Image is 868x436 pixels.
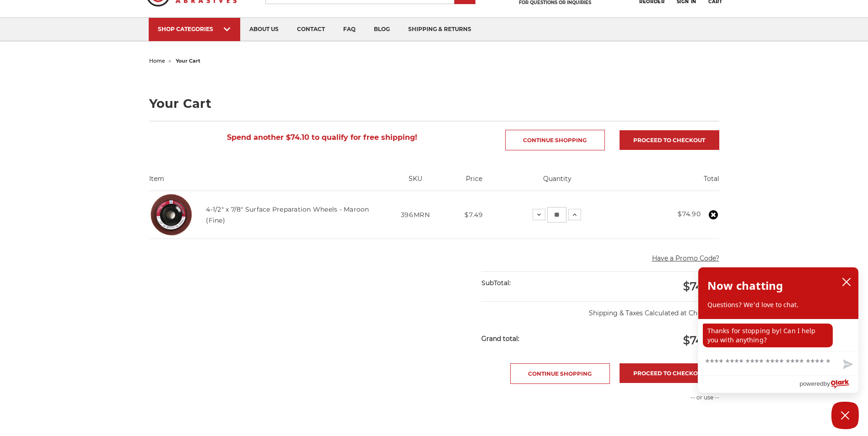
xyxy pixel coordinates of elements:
span: $74.90 [683,280,719,293]
a: about us [240,18,288,41]
span: powered [799,378,823,389]
p: -- or use -- [605,393,719,402]
a: Proceed to checkout [620,130,719,150]
a: home [149,58,165,64]
a: Proceed to checkout [620,363,719,383]
a: Continue Shopping [505,130,605,150]
a: contact [288,18,334,41]
span: Spend another $74.10 to qualify for free shipping! [227,133,417,142]
a: 4-1/2" x 7/8" Surface Preparation Wheels - Maroon (Fine) [206,205,369,224]
h1: Your Cart [149,97,719,110]
button: Have a Promo Code? [652,254,719,263]
img: Maroon Surface Prep Disc [149,192,195,238]
p: Questions? We'd love to chat. [707,300,849,309]
div: SubTotal: [481,272,600,294]
a: blog [365,18,399,41]
p: Shipping & Taxes Calculated at Checkout [481,301,719,318]
span: 396MRN [401,211,430,219]
a: Powered by Olark [799,376,858,393]
div: SHOP CATEGORIES [158,26,231,32]
span: by [824,378,830,389]
span: $74.90 [683,334,719,347]
div: olark chatbox [698,267,859,393]
button: Send message [836,354,858,375]
th: Item [149,174,380,191]
h2: Now chatting [707,276,783,295]
th: Quantity [496,174,618,191]
p: Thanks for stopping by! Can I help you with anything? [703,324,833,347]
th: Total [618,174,719,191]
input: 4-1/2" x 7/8" Surface Preparation Wheels - Maroon (Fine) Quantity: [547,207,566,223]
a: Continue Shopping [510,363,610,384]
th: SKU [379,174,451,191]
button: close chatbox [839,275,854,289]
button: Close Chatbox [831,402,859,429]
strong: $74.90 [678,210,701,218]
span: your cart [176,58,200,64]
span: $7.49 [464,211,483,219]
a: faq [334,18,365,41]
div: chat [698,319,858,351]
strong: Grand total: [481,335,519,343]
th: Price [451,174,496,191]
a: shipping & returns [399,18,480,41]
